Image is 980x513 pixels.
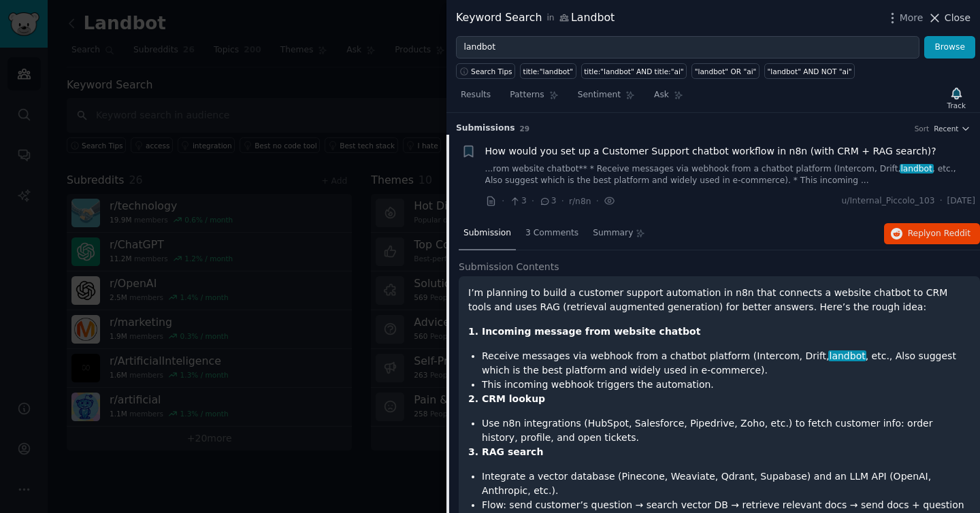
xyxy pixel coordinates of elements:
[539,195,556,208] span: 3
[695,67,757,76] div: "landbot" OR "ai"
[915,124,930,133] div: Sort
[945,11,970,25] span: Close
[456,10,615,27] div: Keyword Search Landbot
[931,229,970,238] span: on Reddit
[456,63,515,79] button: Search Tips
[510,89,544,101] span: Patterns
[928,11,970,25] button: Close
[649,84,688,112] a: Ask
[468,446,543,457] strong: 3. RAG search
[456,36,919,59] input: Try a keyword related to your business
[593,227,633,239] span: Summary
[947,195,975,208] span: [DATE]
[482,378,970,392] li: This incoming webhook triggers the automation.
[908,228,970,240] span: Reply
[463,227,511,239] span: Submission
[884,223,980,245] button: Replyon Reddit
[561,194,564,208] span: ·
[691,63,759,79] a: "landbot" OR "ai"
[532,194,534,208] span: ·
[934,124,958,133] span: Recent
[900,164,934,173] span: landbot
[468,326,700,337] strong: 1. Incoming message from website chatbot
[842,195,935,208] span: u/Internal_Piccolo_103
[924,36,975,59] button: Browse
[502,194,504,208] span: ·
[947,101,966,110] div: Track
[525,227,578,239] span: 3 Comments
[471,67,512,76] span: Search Tips
[940,195,943,208] span: ·
[934,124,970,133] button: Recent
[456,122,515,135] span: Submission s
[900,11,924,25] span: More
[459,260,559,274] span: Submission Contents
[885,11,924,25] button: More
[584,67,683,76] div: title:"landbot" AND title:"ai"
[482,469,970,498] li: Integrate a vector database (Pinecone, Weaviate, Qdrant, Supabase) and an LLM API (OpenAI, Anthro...
[581,63,687,79] a: title:"landbot" AND title:"ai"
[828,350,867,361] span: landbot
[509,195,526,208] span: 3
[523,67,574,76] div: title:"landbot"
[546,12,554,24] span: in
[595,194,598,208] span: ·
[485,163,976,187] a: ...rom website chatbot** * Receive messages via webhook from a chatbot platform (Intercom, Drift,...
[767,67,851,76] div: "landbot" AND NOT "ai"
[578,89,621,101] span: Sentiment
[569,197,591,206] span: r/n8n
[943,84,970,112] button: Track
[485,144,936,159] a: How would you set up a Customer Support chatbot workflow in n8n (with CRM + RAG search)?
[468,393,545,404] strong: 2. CRM lookup
[482,349,970,378] li: Receive messages via webhook from a chatbot platform (Intercom, Drift, , etc., Also suggest which...
[520,63,576,79] a: title:"landbot"
[573,84,640,112] a: Sentiment
[764,63,855,79] a: "landbot" AND NOT "ai"
[520,125,530,133] span: 29
[482,416,970,445] li: Use n8n integrations (HubSpot, Salesforce, Pipedrive, Zoho, etc.) to fetch customer info: order h...
[505,84,563,112] a: Patterns
[468,286,970,314] p: I’m planning to build a customer support automation in n8n that connects a website chatbot to CRM...
[654,89,669,101] span: Ask
[456,84,495,112] a: Results
[461,89,491,101] span: Results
